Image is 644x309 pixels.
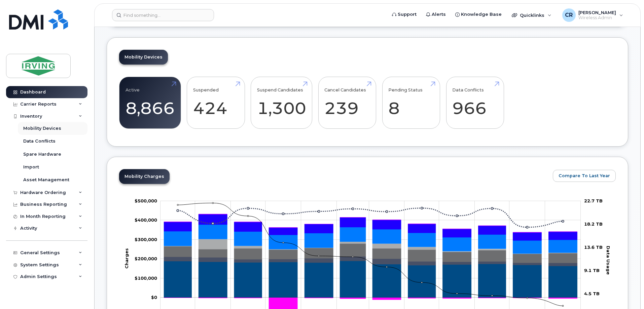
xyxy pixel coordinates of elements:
[135,237,157,242] tspan: $300,000
[164,261,577,298] g: Rate Plan
[452,81,498,125] a: Data Conflicts 966
[257,81,306,125] a: Suspend Candidates 1,300
[388,81,434,125] a: Pending Status 8
[164,243,577,263] g: Data
[584,291,600,296] tspan: 4.5 TB
[135,256,157,261] tspan: $200,000
[135,256,157,261] g: $0
[584,198,603,203] tspan: 22.7 TB
[387,8,421,21] a: Support
[421,8,451,21] a: Alerts
[135,275,157,281] tspan: $100,000
[432,11,446,18] span: Alerts
[126,81,175,125] a: Active 8,866
[507,8,556,22] div: Quicklinks
[324,81,370,125] a: Cancel Candidates 239
[606,246,611,275] tspan: Data Usage
[553,170,616,182] button: Compare To Last Year
[565,11,573,19] span: CR
[520,12,544,18] span: Quicklinks
[164,214,577,240] g: HST
[559,172,610,179] span: Compare To Last Year
[151,295,157,300] tspan: $0
[124,248,129,269] tspan: Charges
[451,8,506,21] a: Knowledge Base
[584,268,600,273] tspan: 9.1 TB
[135,275,157,281] g: $0
[135,198,157,203] g: $0
[119,50,168,65] a: Mobility Devices
[558,8,628,22] div: Crystal Rowe
[112,9,214,21] input: Find something...
[119,169,170,184] a: Mobility Charges
[578,10,616,15] span: [PERSON_NAME]
[398,11,417,18] span: Support
[584,244,603,250] tspan: 13.6 TB
[135,198,157,203] tspan: $500,000
[164,257,577,266] g: Roaming
[164,225,577,254] g: Features
[135,237,157,242] g: $0
[578,15,616,21] span: Wireless Admin
[193,81,239,125] a: Suspended 424
[584,221,603,227] tspan: 18.2 TB
[461,11,502,18] span: Knowledge Base
[135,217,157,223] tspan: $400,000
[135,217,157,223] g: $0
